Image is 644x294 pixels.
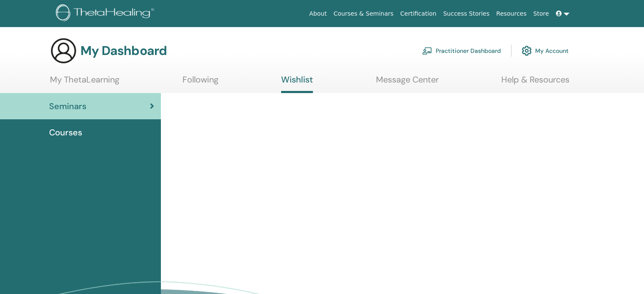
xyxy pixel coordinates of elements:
[50,74,119,91] a: My ThetaLearning
[422,41,501,60] a: Practitioner Dashboard
[80,43,167,58] h3: My Dashboard
[182,74,218,91] a: Following
[49,100,86,113] span: Seminars
[501,74,569,91] a: Help & Resources
[49,126,82,139] span: Courses
[376,74,439,91] a: Message Center
[281,74,313,93] a: Wishlist
[330,6,397,22] a: Courses & Seminars
[440,6,493,22] a: Success Stories
[306,6,330,22] a: About
[50,37,77,64] img: generic-user-icon.jpg
[422,47,432,55] img: chalkboard-teacher.svg
[56,4,157,23] img: logo.png
[530,6,553,22] a: Store
[522,44,532,58] img: cog.svg
[397,6,439,22] a: Certification
[522,41,569,60] a: My Account
[493,6,530,22] a: Resources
